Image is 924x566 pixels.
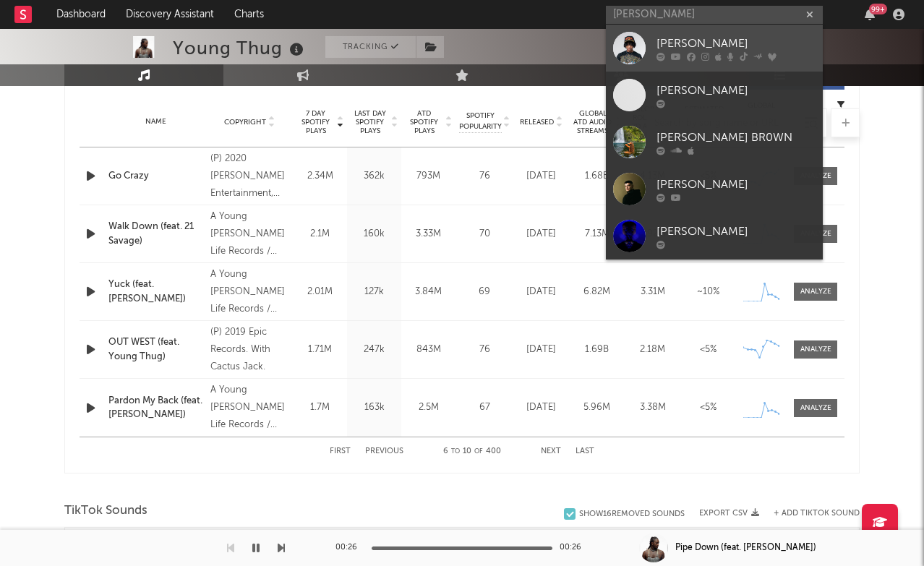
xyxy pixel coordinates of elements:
div: 69 [459,285,510,299]
div: 3.33M [405,227,452,241]
div: 247k [351,343,398,357]
span: of [474,448,483,455]
div: 00:26 [335,539,364,557]
div: Show 16 Removed Sounds [579,510,685,519]
div: <5% [684,343,732,357]
div: 3.84M [405,285,452,299]
div: 2.1M [296,227,343,241]
div: 163k [351,400,398,415]
a: [PERSON_NAME] [606,166,823,213]
button: Tracking [325,36,416,58]
div: 1.71M [296,343,343,357]
div: (P) 2019 Epic Records. With Cactus Jack. [210,324,289,376]
div: 3.31M [628,285,677,299]
a: [PERSON_NAME] BR0WN [606,119,823,166]
a: Pardon My Back (feat. [PERSON_NAME]) [108,394,203,422]
div: 76 [459,169,510,184]
div: [PERSON_NAME] [656,223,816,240]
button: Previous [365,447,403,455]
div: 6.82M [573,285,621,299]
div: [DATE] [517,285,565,299]
div: 160k [351,227,398,241]
div: 2.18M [628,343,677,357]
div: ~ 10 % [684,285,732,299]
div: 70 [459,227,510,241]
div: [PERSON_NAME] [656,176,816,193]
button: Export CSV [699,509,759,518]
a: [PERSON_NAME] [606,25,823,72]
div: 99 + [869,4,887,14]
div: A Young [PERSON_NAME] Life Records / 300 Entertainment release, © 2025 Atlantic Recording Corpora... [210,266,289,318]
div: [DATE] [517,227,565,241]
div: [DATE] [517,169,565,184]
button: First [330,447,351,455]
div: 7.13M [573,227,621,241]
div: [PERSON_NAME] BR0WN [656,129,816,146]
div: A Young [PERSON_NAME] Life Records / 300 Entertainment release, © 2025 Atlantic Recording Corpora... [210,208,289,260]
input: Search for artists [606,6,823,24]
button: + Add TikTok Sound [759,510,860,518]
span: to [451,448,460,455]
div: 00:26 [560,539,589,557]
div: 3.38M [628,400,677,415]
a: [PERSON_NAME] [606,213,823,260]
a: [PERSON_NAME] [606,72,823,119]
a: OUT WEST (feat. Young Thug) [108,335,203,364]
div: 362k [351,169,398,184]
div: 2.01M [296,285,343,299]
button: 99+ [865,9,875,20]
div: [DATE] [517,343,565,357]
div: <5% [684,400,732,415]
div: 1.7M [296,400,343,415]
div: 1.68B [573,169,621,184]
div: 5.96M [573,400,621,415]
div: [DATE] [517,400,565,415]
div: 2.34M [296,169,343,184]
div: 843M [405,343,452,357]
a: Yuck (feat. [PERSON_NAME]) [108,278,203,306]
div: 2.5M [405,400,452,415]
div: [PERSON_NAME] [656,35,816,52]
div: 793M [405,169,452,184]
a: Walk Down (feat. 21 Savage) [108,220,203,248]
div: 67 [459,400,510,415]
div: 127k [351,285,398,299]
div: A Young [PERSON_NAME] Life Records / 300 Entertainment release, © 2025 Atlantic Recording Corpora... [210,382,289,434]
div: 76 [459,343,510,357]
div: [PERSON_NAME] [656,82,816,99]
button: + Add TikTok Sound [774,510,860,518]
div: (P) 2020 [PERSON_NAME] Entertainment, LLC, under exclusive license to RCA Records [210,150,289,202]
button: Next [541,447,561,455]
a: Go Crazy [108,169,203,184]
div: 1.69B [573,343,621,357]
div: 6 10 400 [432,443,512,460]
span: TikTok Sounds [64,502,147,520]
button: Last [576,447,594,455]
div: Pipe Down (feat. [PERSON_NAME]) [675,541,816,554]
div: Young Thug [173,36,307,60]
